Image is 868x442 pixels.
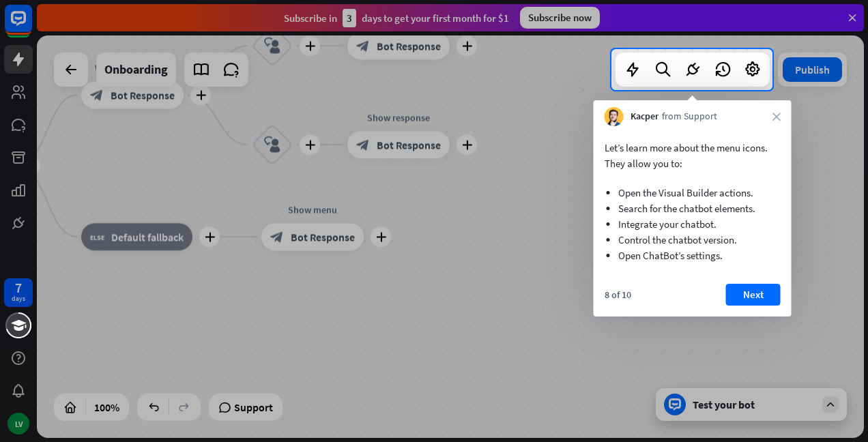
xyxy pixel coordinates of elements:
[618,185,767,201] li: Open the Visual Builder actions.
[631,110,659,123] span: Kacper
[726,284,781,306] button: Next
[618,248,767,263] li: Open ChatBot’s settings.
[662,110,717,123] span: from Support
[618,201,767,216] li: Search for the chatbot elements.
[772,113,781,121] i: close
[618,232,767,248] li: Control the chatbot version.
[11,5,52,46] button: Open LiveChat chat widget
[605,289,631,301] div: 8 of 10
[605,140,781,171] p: Let’s learn more about the menu icons. They allow you to:
[618,216,767,232] li: Integrate your chatbot.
